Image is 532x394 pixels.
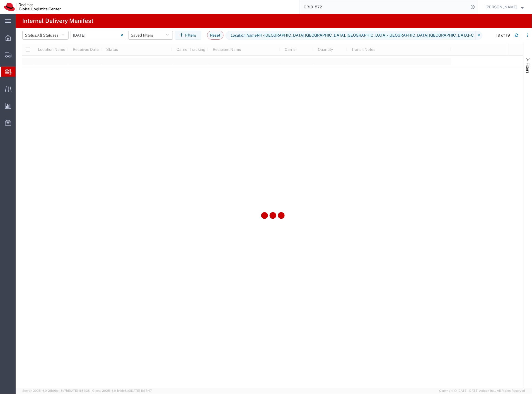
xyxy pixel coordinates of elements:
[299,0,469,14] input: Search for shipment number, reference number
[68,389,90,393] span: [DATE] 11:54:36
[439,389,525,393] span: Copyright © [DATE]-[DATE] Agistix Inc., All Rights Reserved
[22,389,90,393] span: Server: 2025.16.0-21b0bc45e7b
[128,31,173,40] button: Saved filters
[22,14,93,28] h4: Internal Delivery Manifest
[22,31,69,40] button: Status:All Statuses
[486,4,518,10] span: Filip Lizuch
[130,389,152,393] span: [DATE] 11:37:47
[207,31,224,40] button: Reset
[92,389,152,393] span: Client: 2025.16.0-b4dc8a9
[226,31,476,40] span: Location Name RH - Brno - Tech Park Brno - B, RH - Brno - Tech Park Brno - C
[175,31,201,40] button: Filters
[485,4,524,10] button: [PERSON_NAME]
[37,33,59,37] span: All Statuses
[526,63,530,73] span: Filters
[4,3,61,11] img: logo
[231,32,257,38] i: Location Name
[496,32,510,38] div: 19 of 19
